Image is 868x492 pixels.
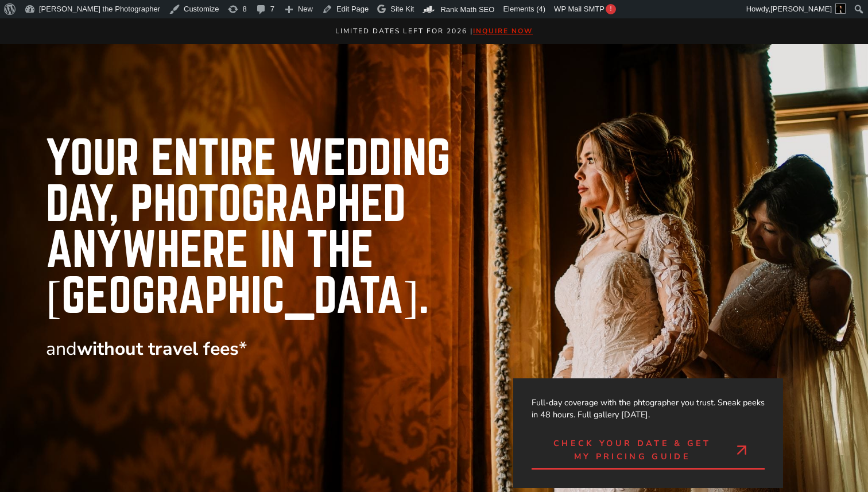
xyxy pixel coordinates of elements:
[77,336,239,361] strong: without travel fees
[13,25,856,37] p: Limited Dates LEft for 2026 |
[46,338,448,360] p: and *
[770,5,832,13] span: [PERSON_NAME]
[473,26,533,36] a: inquire now
[46,136,534,320] h1: Your entire Wedding Day, Photographed Anywhere in the [GEOGRAPHIC_DATA].
[390,5,414,13] span: Site Kit
[532,397,765,421] p: Full-day coverage with the phtographer you trust. Sneak peeks in 48 hours. Full gallery [DATE].
[606,4,616,14] span: !
[545,437,720,463] span: Check Your Date & Get My Pricing Guide
[532,435,765,470] a: Check Your Date & Get My Pricing Guide
[440,5,494,14] span: Rank Math SEO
